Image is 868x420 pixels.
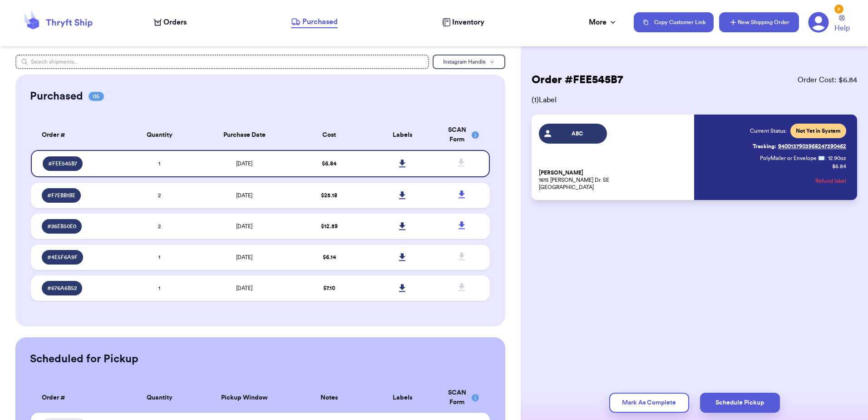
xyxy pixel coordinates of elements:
th: Cost [292,120,366,150]
span: Order Cost: $ 6.84 [798,75,857,85]
span: 12.90 oz [828,155,846,162]
span: ( 1 ) Label [532,95,857,105]
span: Purchased [302,16,338,27]
span: [PERSON_NAME] [539,170,583,176]
div: SCAN Form [445,388,479,407]
span: Current Status: [750,127,787,135]
h2: Purchased [30,89,83,104]
span: # 4E5F6A9F [47,254,78,261]
span: Help [834,23,850,34]
span: $ 25.18 [321,193,337,198]
th: Purchase Date [196,120,292,150]
button: Instagram Handle [433,55,505,69]
button: Copy Customer Link [634,12,714,32]
button: Schedule Pickup [700,393,780,413]
th: Pickup Window [196,383,292,413]
th: Notes [292,383,366,413]
th: Quantity [123,120,196,150]
span: [DATE] [236,255,252,260]
span: 1 [158,161,160,166]
span: ABC [556,130,599,137]
h2: Scheduled for Pickup [30,352,138,366]
th: Labels [366,383,439,413]
span: 2 [158,193,161,198]
a: Purchased [291,16,338,28]
th: Order # [31,383,123,413]
button: New Shipping Order [719,12,799,32]
th: Quantity [123,383,196,413]
span: [DATE] [236,193,252,198]
span: $ 6.84 [322,161,336,166]
span: Not Yet in System [796,127,841,135]
div: SCAN Form [445,125,479,145]
input: Search shipments... [15,55,429,69]
span: # F7EBB1BE [47,192,75,199]
a: 2 [808,12,829,33]
span: PolyMailer or Envelope ✉️ [760,155,825,161]
button: Refund label [815,171,846,191]
span: # 26EB50E0 [47,223,76,230]
span: 1 [158,285,160,291]
span: [DATE] [236,224,252,229]
span: Tracking: [753,143,776,150]
span: : [825,155,826,162]
span: $ 7.10 [323,285,335,291]
div: 2 [834,5,843,14]
p: $ 6.84 [832,163,846,170]
span: $ 6.14 [323,255,336,260]
span: $ 12.59 [321,224,338,229]
th: Labels [366,120,439,150]
p: 1615 [PERSON_NAME] Dr. SE [GEOGRAPHIC_DATA] [539,169,689,191]
span: Orders [163,17,187,28]
span: Instagram Handle [443,59,486,65]
span: Inventory [452,17,484,28]
span: [DATE] [236,285,252,291]
a: Inventory [442,17,484,28]
span: [DATE] [236,161,252,166]
span: # 676A6B52 [47,285,77,292]
span: 1 [158,255,160,260]
a: Orders [154,17,187,28]
h2: Order # FEE545B7 [532,73,623,87]
span: # FEE545B7 [48,160,77,167]
a: Tracking:9400137903968247390462 [753,139,846,154]
button: Mark As Complete [609,393,689,413]
span: 2 [158,224,161,229]
div: More [589,17,617,28]
th: Order # [31,120,123,150]
a: Help [834,15,850,34]
span: 05 [89,92,104,101]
